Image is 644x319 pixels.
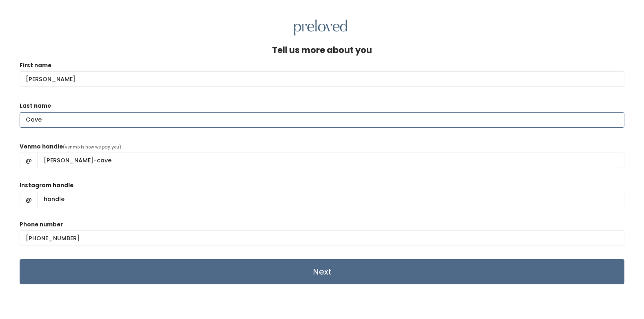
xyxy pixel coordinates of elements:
label: Last name [20,102,51,110]
label: Instagram handle [20,182,74,190]
span: (venmo is how we pay you) [63,144,121,150]
input: (___) ___-____ [20,230,624,246]
h4: Tell us more about you [272,45,372,55]
img: preloved logo [294,20,347,35]
input: handle [38,192,624,207]
label: Phone number [20,221,63,229]
input: Next [20,259,624,284]
input: handle [38,153,624,168]
label: Venmo handle [20,143,63,151]
span: @ [20,153,38,168]
span: @ [20,192,38,207]
label: First name [20,62,51,70]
